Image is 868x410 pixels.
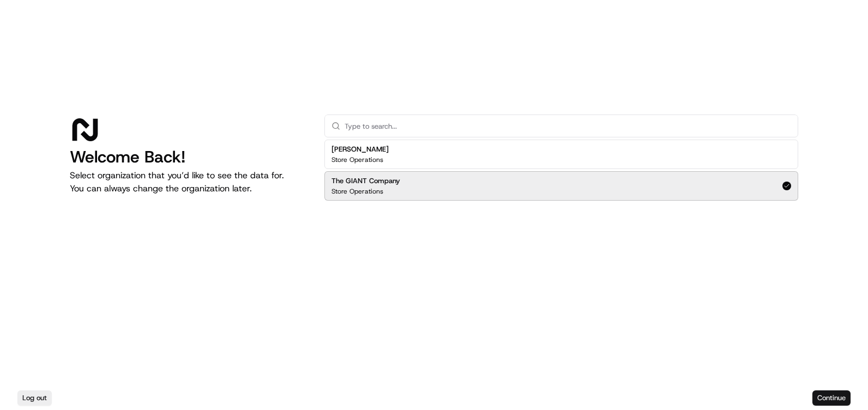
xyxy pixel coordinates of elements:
input: Type to search... [345,115,791,137]
p: Select organization that you’d like to see the data for. You can always change the organization l... [70,169,307,195]
p: Store Operations [331,155,383,164]
button: Continue [812,390,851,406]
h2: The GIANT Company [331,176,400,186]
div: Suggestions [324,137,798,203]
h2: [PERSON_NAME] [331,144,389,154]
button: Log out [17,390,52,406]
p: Store Operations [331,187,383,196]
h1: Welcome Back! [70,147,307,167]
